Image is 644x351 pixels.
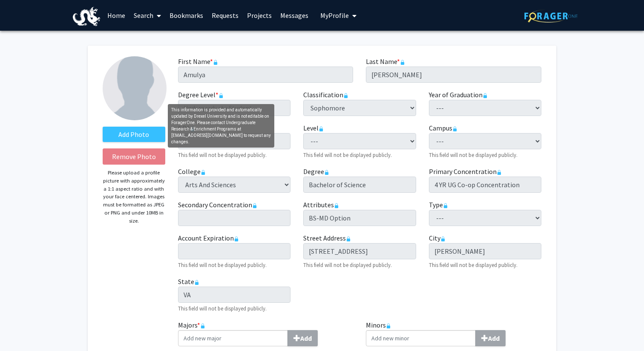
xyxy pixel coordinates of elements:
[303,200,339,210] label: Attributes
[73,7,100,26] img: Drexel University Logo
[178,151,267,158] small: This field will not be displayed publicly.
[440,236,446,241] svg: This information is provided and automatically updated by Drexel University and is not editable o...
[475,330,506,346] button: Minors
[429,233,446,243] label: City
[300,334,312,342] b: Add
[178,200,257,210] label: Secondary Concentration
[165,0,207,30] a: Bookmarks
[303,90,348,100] label: Classification
[324,170,329,175] svg: This information is provided and automatically updated by Drexel University and is not editable o...
[429,90,488,100] label: Year of Graduation
[178,56,218,67] label: First Name
[6,313,36,345] iframe: Chat
[287,330,318,346] button: Majors*
[346,236,351,241] svg: This information is provided and automatically updated by Drexel University and is not editable o...
[103,169,165,225] p: Please upload a profile picture with approximately a 1:1 aspect ratio and with your face centered...
[252,203,257,208] svg: This information is provided and automatically updated by Drexel University and is not editable o...
[103,0,129,30] a: Home
[178,261,267,268] small: This field will not be displayed publicly.
[334,203,339,208] svg: This information is provided and automatically updated by Drexel University and is not editable o...
[201,170,206,175] svg: This information is provided and automatically updated by Drexel University and is not editable o...
[178,276,199,287] label: State
[178,330,288,346] input: Majors*Add
[207,0,243,30] a: Requests
[488,334,500,342] b: Add
[178,90,224,100] label: Degree Level
[429,123,457,133] label: Campus
[303,123,324,133] label: Level
[213,60,218,65] svg: This information is provided and automatically updated by Drexel University and is not editable o...
[129,0,165,30] a: Search
[429,261,517,268] small: This field will not be displayed publicly.
[234,236,239,241] svg: This information is provided and automatically updated by Drexel University and is not editable o...
[178,233,239,243] label: Account Expiration
[178,166,206,177] label: College
[243,0,276,30] a: Projects
[343,93,348,98] svg: This information is provided and automatically updated by Drexel University and is not editable o...
[103,148,165,165] button: Remove Photo
[497,170,502,175] svg: This information is provided and automatically updated by Drexel University and is not editable o...
[178,305,267,312] small: This field will not be displayed publicly.
[303,233,351,243] label: Street Address
[400,60,405,65] svg: This information is provided and automatically updated by Drexel University and is not editable o...
[452,126,457,131] svg: This information is provided and automatically updated by Drexel University and is not editable o...
[366,56,405,67] label: Last Name
[218,93,224,98] svg: This information is provided and automatically updated by Drexel University and is not editable o...
[103,127,165,142] label: AddProfile Picture
[429,151,517,158] small: This field will not be displayed publicly.
[168,104,274,148] div: This information is provided and automatically updated by Drexel University and is not editable o...
[303,151,392,158] small: This field will not be displayed publicly.
[366,330,476,346] input: MinorsAdd
[443,203,448,208] svg: This information is provided and automatically updated by Drexel University and is not editable o...
[303,261,392,268] small: This field will not be displayed publicly.
[524,9,578,23] img: ForagerOne Logo
[320,11,349,20] span: My Profile
[103,56,167,120] img: Profile Picture
[194,280,199,285] svg: This information is provided and automatically updated by Drexel University and is not editable o...
[483,93,488,98] svg: This information is provided and automatically updated by Drexel University and is not editable o...
[319,126,324,131] svg: This information is provided and automatically updated by Drexel University and is not editable o...
[366,320,541,346] label: Minors
[429,200,448,210] label: Type
[303,166,329,177] label: Degree
[429,166,502,177] label: Primary Concentration
[276,0,313,30] a: Messages
[178,320,354,346] label: Majors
